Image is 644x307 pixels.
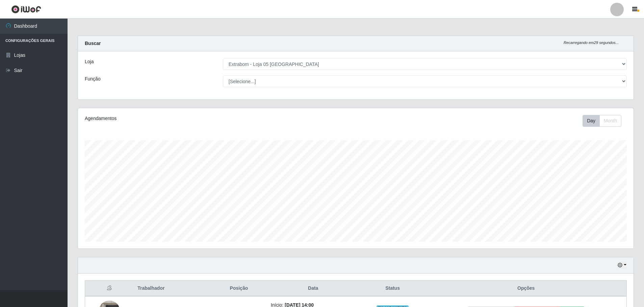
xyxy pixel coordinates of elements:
[133,281,211,297] th: Trabalhador
[267,281,360,297] th: Data
[583,115,600,127] button: Day
[85,58,94,65] label: Loja
[583,115,627,127] div: Toolbar with button groups
[564,41,619,45] i: Recarregando em 29 segundos...
[583,115,621,127] div: First group
[11,5,41,14] img: CoreUI Logo
[360,281,426,297] th: Status
[85,115,305,122] div: Agendamentos
[85,41,101,46] strong: Buscar
[211,281,267,297] th: Posição
[426,281,626,297] th: Opções
[599,115,621,127] button: Month
[85,75,101,82] label: Função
